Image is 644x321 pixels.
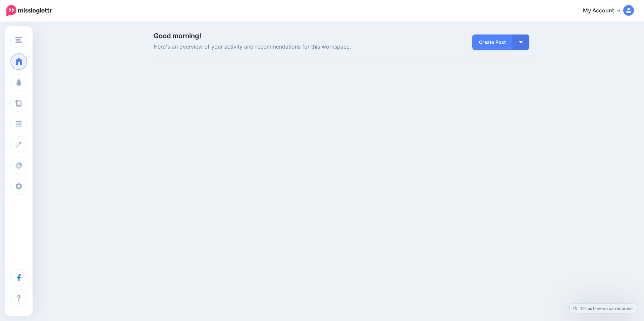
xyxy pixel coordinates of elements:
a: Create Post [472,35,513,50]
img: menu.png [15,37,22,43]
img: Missinglettr [6,5,52,16]
a: My Account [576,3,634,19]
span: Here's an overview of your activity and recommendations for this workspace. [154,43,401,51]
a: Tell us how we can improve [570,304,636,313]
img: arrow-down-white.png [519,41,523,43]
span: Good morning! [154,32,201,40]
